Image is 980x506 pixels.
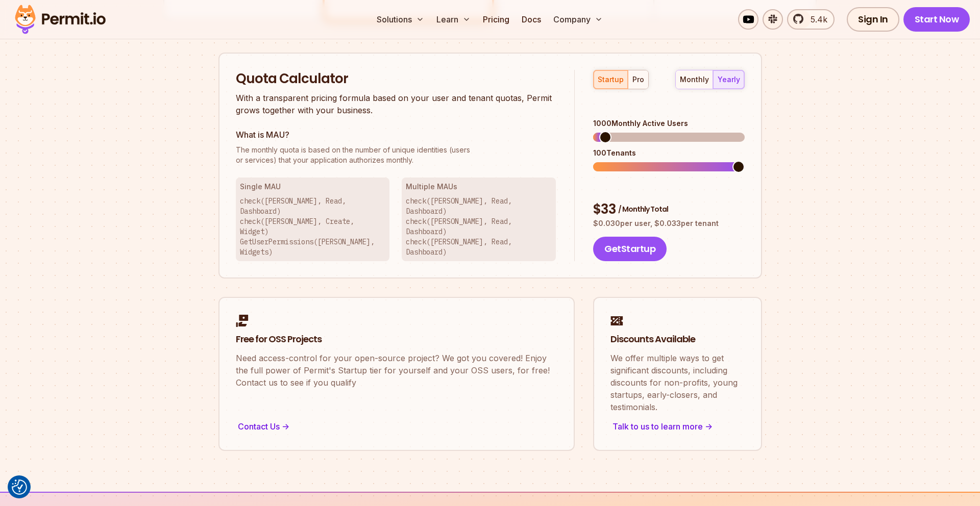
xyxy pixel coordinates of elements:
span: / Monthly Total [618,204,668,214]
p: Need access-control for your open-source project? We got you covered! Enjoy the full power of Per... [236,352,557,389]
div: 1000 Monthly Active Users [593,118,744,129]
button: GetStartup [593,237,667,261]
div: Talk to us to learn more [610,419,745,434]
button: Learn [432,9,475,30]
p: With a transparent pricing formula based on your user and tenant quotas, Permit grows together wi... [236,92,556,116]
button: Company [549,9,607,30]
span: -> [705,420,713,433]
h2: Free for OSS Projects [236,333,557,346]
span: -> [282,420,289,433]
a: Discounts AvailableWe offer multiple ways to get significant discounts, including discounts for n... [593,297,762,451]
h2: Quota Calculator [236,70,556,88]
a: Sign In [847,7,899,32]
a: Start Now [903,7,970,32]
img: Revisit consent button [12,479,27,495]
button: Solutions [373,9,428,30]
div: 100 Tenants [593,148,744,158]
p: $ 0.030 per user, $ 0.033 per tenant [593,218,744,229]
button: Consent Preferences [12,479,27,495]
span: The monthly quota is based on the number of unique identities (users [236,145,556,155]
p: or services) that your application authorizes monthly. [236,145,556,165]
h3: Multiple MAUs [406,182,552,192]
p: check([PERSON_NAME], Read, Dashboard) check([PERSON_NAME], Read, Dashboard) check([PERSON_NAME], ... [406,196,552,257]
h2: Discounts Available [610,333,745,346]
div: Contact Us [236,419,557,434]
div: pro [632,74,644,85]
h3: Single MAU [240,182,386,192]
div: $ 33 [593,200,744,219]
p: We offer multiple ways to get significant discounts, including discounts for non-profits, young s... [610,352,745,413]
a: Free for OSS ProjectsNeed access-control for your open-source project? We got you covered! Enjoy ... [218,297,575,451]
a: Pricing [479,9,513,30]
a: Docs [518,9,545,30]
h3: What is MAU? [236,129,556,141]
div: monthly [680,74,709,85]
span: 5.4k [804,13,827,26]
img: Permit logo [10,2,110,37]
a: 5.4k [787,9,835,30]
p: check([PERSON_NAME], Read, Dashboard) check([PERSON_NAME], Create, Widget) GetUserPermissions([PE... [240,196,386,257]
